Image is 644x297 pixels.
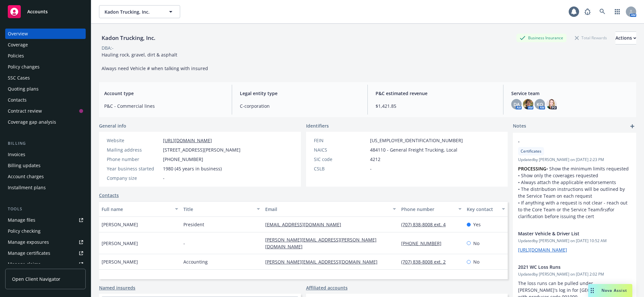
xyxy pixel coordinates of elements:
[8,29,28,39] div: Overview
[473,221,481,228] span: Yes
[8,117,56,127] div: Coverage gap analysis
[8,51,24,61] div: Policies
[518,238,631,244] span: Updated by [PERSON_NAME] on [DATE] 10:52 AM
[5,51,86,61] a: Policies
[518,165,631,220] p: • Show the minimum limits requested • Show only the coverages requested • Always attach the appli...
[370,156,380,163] span: 4212
[107,165,160,172] div: Year business started
[263,201,399,217] button: Email
[8,259,41,269] div: Manage claims
[183,221,204,228] span: President
[104,90,224,97] span: Account type
[473,240,479,247] span: No
[8,95,27,105] div: Contacts
[314,146,367,153] div: NAICS
[615,31,636,44] button: Actions
[511,90,631,97] span: Service team
[5,248,86,258] a: Manage certificates
[5,106,86,116] a: Contract review
[183,258,208,265] span: Accounting
[102,240,138,247] span: [PERSON_NAME]
[8,106,42,116] div: Contract review
[5,206,86,212] div: Tools
[523,99,533,109] img: photo
[376,90,495,97] span: P&C estimated revenue
[102,52,208,71] span: Hauling rock, gravel, dirt & asphalt Always need Vehicle # when talking with insured
[12,276,60,282] span: Open Client Navigator
[401,221,451,228] a: (707) 838-8008 ext. 4
[5,237,86,247] a: Manage exposures
[5,140,86,147] div: Billing
[5,259,86,269] a: Manage claims
[8,215,35,225] div: Manage files
[600,206,608,213] em: first
[183,206,253,213] div: Title
[513,122,526,130] span: Notes
[8,182,46,193] div: Installment plans
[265,259,383,265] a: [PERSON_NAME][EMAIL_ADDRESS][DOMAIN_NAME]
[107,175,160,181] div: Company size
[518,271,631,277] span: Updated by [PERSON_NAME] on [DATE] 2:02 PM
[107,156,160,163] div: Phone number
[8,226,41,236] div: Policy checking
[99,5,180,18] button: Kadon Trucking, Inc.
[5,29,86,39] a: Overview
[265,206,389,213] div: Email
[306,284,348,291] a: Affiliated accounts
[5,73,86,83] a: SSC Cases
[8,171,44,182] div: Account charges
[102,206,171,213] div: Full name
[516,34,566,42] div: Business Insurance
[615,32,636,44] div: Actions
[5,171,86,182] a: Account charges
[99,284,135,291] a: Named insureds
[240,90,360,97] span: Legal entity type
[183,240,185,247] span: -
[518,157,631,163] span: Updated by [PERSON_NAME] on [DATE] 2:23 PM
[99,34,158,42] div: Kadon Trucking, Inc.
[8,160,41,171] div: Billing updates
[464,201,508,217] button: Key contact
[628,122,636,130] a: add
[546,99,557,109] img: photo
[8,149,25,160] div: Invoices
[601,288,627,293] span: Nova Assist
[181,201,263,217] button: Title
[572,34,610,42] div: Total Rewards
[306,122,329,129] span: Identifiers
[102,44,114,51] div: DBA: -
[8,237,49,247] div: Manage exposures
[102,258,138,265] span: [PERSON_NAME]
[314,137,367,144] div: FEIN
[518,138,614,145] span: -
[5,117,86,127] a: Coverage gap analysis
[265,237,377,250] a: [PERSON_NAME][EMAIL_ADDRESS][PERSON_NAME][DOMAIN_NAME]
[370,137,463,144] span: [US_EMPLOYER_IDENTIFICATION_NUMBER]
[521,148,541,154] span: Certificates
[5,62,86,72] a: Policy changes
[588,284,632,297] button: Nova Assist
[467,206,498,213] div: Key contact
[5,149,86,160] a: Invoices
[314,165,367,172] div: CSLB
[5,3,86,21] a: Accounts
[8,84,39,94] div: Quoting plans
[107,137,160,144] div: Website
[99,192,119,199] a: Contacts
[240,103,360,109] span: C-corporation
[518,230,614,237] span: Master Vehicle & Driver List
[163,175,165,181] span: -
[518,264,614,270] span: 2021 WC Loss Runs
[99,122,126,129] span: General info
[8,62,40,72] div: Policy changes
[5,84,86,94] a: Quoting plans
[5,226,86,236] a: Policy checking
[401,206,454,213] div: Phone number
[399,201,464,217] button: Phone number
[401,240,447,246] a: [PHONE_NUMBER]
[5,182,86,193] a: Installment plans
[163,146,241,153] span: [STREET_ADDRESS][PERSON_NAME]
[370,146,457,153] span: 484110 - General Freight Trucking, Local
[513,225,636,258] div: Master Vehicle & Driver ListUpdatedby [PERSON_NAME] on [DATE] 10:52 AM[URL][DOMAIN_NAME]
[5,40,86,50] a: Coverage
